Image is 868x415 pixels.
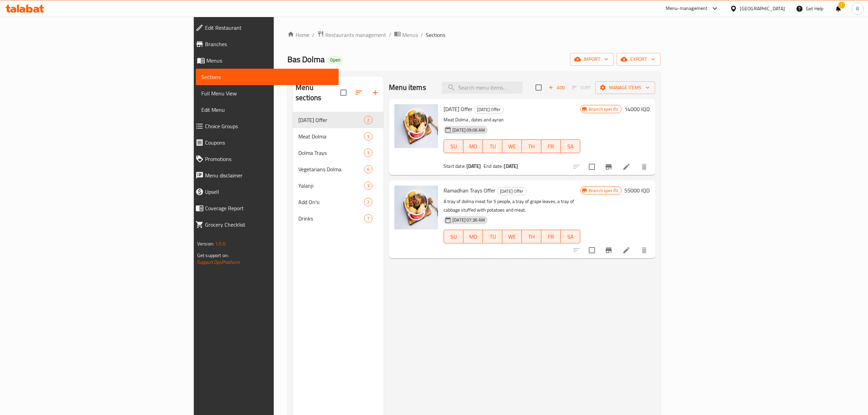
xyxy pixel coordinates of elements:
[442,82,523,94] input: search
[486,232,500,242] span: TU
[531,80,546,95] span: Select section
[504,162,518,171] b: [DATE]
[205,188,333,196] span: Upsell
[402,31,418,39] span: Menus
[298,214,364,223] span: Drinks
[364,214,372,223] div: items
[298,198,364,206] span: Add On's:
[325,31,386,39] span: Restaurants management
[205,122,333,130] span: Choice Groups
[298,165,364,173] div: Vegetarians Dolma
[197,239,214,248] span: Version:
[450,127,488,133] span: [DATE] 09:06 AM
[601,83,650,92] span: Manage items
[636,242,652,258] button: delete
[201,89,333,97] span: Full Menu View
[190,167,339,184] a: Menu disclaimer
[394,104,438,148] img: Ramadan Offer
[544,232,558,242] span: FR
[466,162,481,171] b: [DATE]
[426,31,445,39] span: Sections
[575,55,608,64] span: import
[394,186,438,229] img: Ramadhan Trays Offer
[505,142,519,151] span: WE
[546,82,568,93] button: Add
[624,104,650,114] h6: 14000 IQD
[190,200,339,216] a: Coverage Report
[421,31,423,39] li: /
[444,104,473,114] span: [DATE] Offer
[293,145,383,161] div: Dolma Trays3
[595,81,655,94] button: Manage items
[287,30,661,39] nav: breadcrumb
[525,142,539,151] span: TH
[586,106,621,112] span: Branch specific
[541,139,561,153] button: FR
[666,4,708,13] div: Menu-management
[190,184,339,200] a: Upsell
[364,183,372,189] span: 3
[463,139,483,153] button: MO
[444,162,465,171] span: Start date:
[544,142,558,151] span: FR
[364,150,372,156] span: 3
[205,220,333,229] span: Grocery Checklist
[450,217,488,223] span: [DATE] 07:36 AM
[364,198,372,206] div: items
[364,149,372,157] div: items
[367,84,383,101] button: Add section
[616,53,661,66] button: export
[564,232,578,242] span: SA
[586,187,621,194] span: Branch specific
[444,139,463,153] button: SU
[622,55,655,64] span: export
[364,199,372,205] span: 2
[568,82,595,93] span: Select section first
[201,106,333,114] span: Edit Menu
[364,166,372,173] span: 6
[444,230,463,243] button: SU
[474,106,503,113] span: [DATE] Offer
[293,177,383,194] div: Yalanji3
[483,139,502,153] button: TU
[293,128,383,145] div: Meat Dolma3
[190,36,339,52] a: Branches
[502,139,522,153] button: WE
[190,134,339,151] a: Coupons
[298,149,364,157] span: Dolma Trays
[205,171,333,179] span: Menu disclaimer
[484,162,503,171] span: End date:
[486,142,500,151] span: TU
[497,187,526,195] span: [DATE] Offer
[541,230,561,243] button: FR
[293,210,383,227] div: Drinks7
[293,161,383,177] div: Vegetarians Dolma6
[364,117,372,123] span: 2
[190,52,339,69] a: Menus
[570,53,614,66] button: import
[483,230,502,243] button: TU
[293,194,383,210] div: Add On's:2
[196,69,339,85] a: Sections
[624,186,650,195] h6: 55000 IQD
[190,118,339,134] a: Choice Groups
[364,132,372,140] div: items
[497,187,527,195] div: Ramadan Offer
[215,239,226,248] span: 1.0.0
[444,197,580,214] p: A tray of dolma meat for 5 people, a tray of grape leaves, a tray of cabbage stuffed with potatoe...
[364,133,372,140] span: 3
[298,132,364,140] div: Meat Dolma
[463,230,483,243] button: MO
[196,85,339,102] a: Full Menu View
[389,31,391,39] li: /
[293,109,383,229] nav: Menu sections
[561,230,580,243] button: SA
[474,106,504,114] div: Ramadan Offer
[466,142,480,151] span: MO
[444,116,580,124] p: Meat Dolma , dates and ayran
[740,5,785,12] div: [GEOGRAPHIC_DATA]
[636,159,652,175] button: delete
[600,242,617,258] button: Branch-specific-item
